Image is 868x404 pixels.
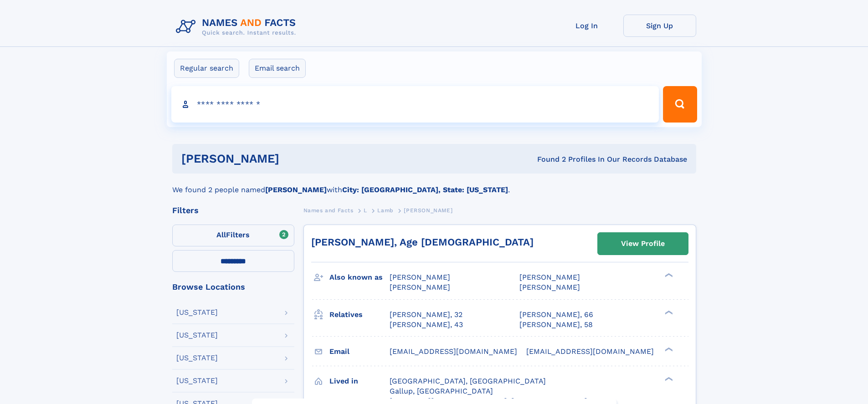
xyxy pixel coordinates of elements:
[663,376,673,382] div: ❯
[171,86,659,123] input: search input
[174,59,239,78] label: Regular search
[390,387,493,395] span: Gallup, [GEOGRAPHIC_DATA]
[311,236,534,248] a: [PERSON_NAME], Age [DEMOGRAPHIC_DATA]
[303,205,354,216] a: Names and Facts
[377,207,393,214] span: Lamb
[621,233,665,254] div: View Profile
[519,320,593,330] a: [PERSON_NAME], 58
[265,185,327,194] b: [PERSON_NAME]
[329,307,390,322] h3: Relatives
[550,15,623,37] a: Log In
[172,283,294,291] div: Browse Locations
[181,153,408,164] h1: [PERSON_NAME]
[404,207,452,214] span: [PERSON_NAME]
[176,309,218,316] div: [US_STATE]
[390,310,462,320] a: [PERSON_NAME], 32
[216,230,226,239] span: All
[408,154,687,164] div: Found 2 Profiles In Our Records Database
[390,320,463,330] a: [PERSON_NAME], 43
[598,233,688,255] a: View Profile
[176,332,218,339] div: [US_STATE]
[329,373,390,389] h3: Lived in
[172,15,303,39] img: Logo Names and Facts
[364,205,367,216] a: L
[663,309,673,315] div: ❯
[663,86,697,123] button: Search Button
[623,15,696,37] a: Sign Up
[526,347,654,356] span: [EMAIL_ADDRESS][DOMAIN_NAME]
[172,225,294,246] label: Filters
[390,283,450,291] span: [PERSON_NAME]
[377,205,393,216] a: Lamb
[663,346,673,352] div: ❯
[329,344,390,359] h3: Email
[390,347,517,356] span: [EMAIL_ADDRESS][DOMAIN_NAME]
[342,185,508,194] b: City: [GEOGRAPHIC_DATA], State: [US_STATE]
[176,354,218,362] div: [US_STATE]
[176,377,218,384] div: [US_STATE]
[249,59,306,78] label: Email search
[519,273,580,281] span: [PERSON_NAME]
[519,310,593,320] a: [PERSON_NAME], 66
[663,272,673,278] div: ❯
[329,270,390,285] h3: Also known as
[364,207,367,214] span: L
[172,174,696,195] div: We found 2 people named with .
[519,283,580,291] span: [PERSON_NAME]
[390,377,546,385] span: [GEOGRAPHIC_DATA], [GEOGRAPHIC_DATA]
[390,273,450,281] span: [PERSON_NAME]
[172,206,294,215] div: Filters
